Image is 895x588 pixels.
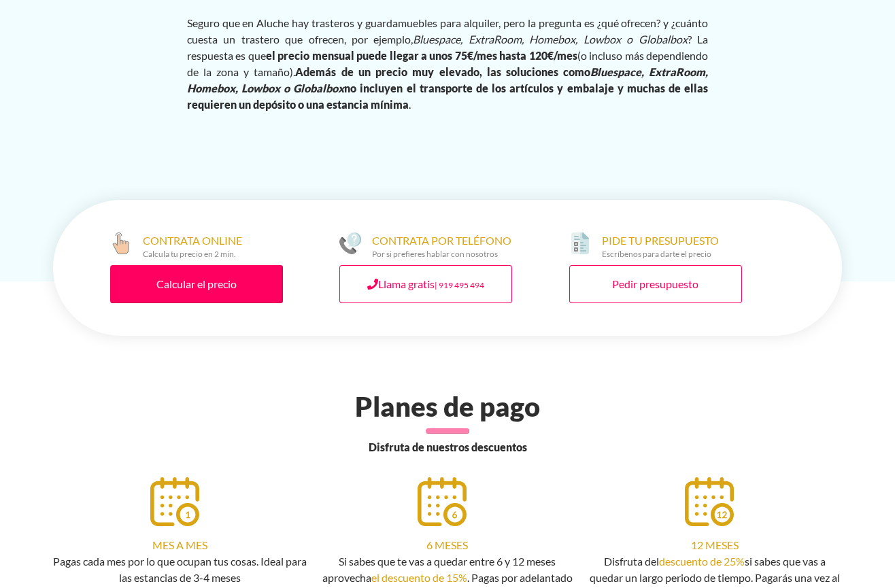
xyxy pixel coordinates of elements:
strong: Además de un precio muy elevado, las soluciones como no incluyen el transporte de los artículos y... [187,65,709,111]
div: CONTRATA POR TELÉFONO [372,232,511,260]
iframe: Chat Widget [650,414,895,588]
a: Pedir presupuesto [569,265,742,303]
div: Calcula tu precio en 2 min. [143,249,242,260]
a: Llama gratis| 919 495 494 [339,265,512,303]
span: Disfruta de nuestros descuentos [369,439,527,455]
a: Calcular el precio [110,265,283,303]
div: PIDE TU PRESUPUESTO [602,232,719,260]
div: 6 MESES [320,537,574,553]
em: Bluespace, ExtraRoom, Homebox, Lowbox o Globalbox [413,33,687,46]
b: el precio mensual puede llegar a unos 75€/mes hasta 120€/mes [266,49,577,62]
small: | 919 495 494 [435,280,484,290]
div: Pagas cada mes por lo que ocupan tus cosas. Ideal para las estancias de 3-4 meses [53,553,307,586]
div: Por si prefieres hablar con nosotros [372,249,511,260]
h2: Planes de pago [45,390,850,423]
div: Escríbenos para darte el precio [602,249,719,260]
div: MES A MES [53,537,307,553]
div: Widget de chat [650,414,895,588]
div: CONTRATA ONLINE [143,232,242,260]
div: 12 MESES [588,537,842,553]
em: el descuento de 15% [371,571,467,584]
p: Seguro que en Aluche hay trasteros y guardamuebles para alquiler, pero la pregunta es ¿qué ofrece... [187,15,709,113]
